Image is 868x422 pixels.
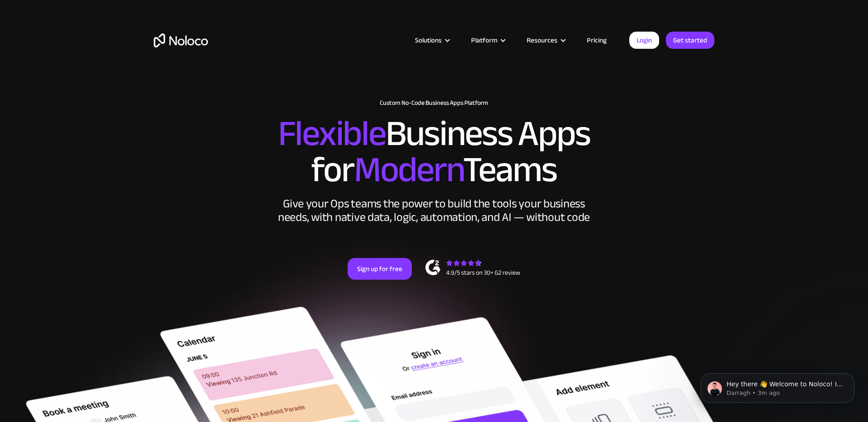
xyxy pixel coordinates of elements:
[460,34,515,46] div: Platform
[666,32,714,49] a: Get started
[576,34,618,46] a: Pricing
[348,258,412,280] a: Sign up for free
[276,197,592,224] div: Give your Ops teams the power to build the tools your business needs, with native data, logic, au...
[471,34,497,46] div: Platform
[629,32,659,49] a: Login
[415,34,442,46] div: Solutions
[515,34,576,46] div: Resources
[278,100,386,167] span: Flexible
[354,136,463,203] span: Modern
[404,34,460,46] div: Solutions
[154,116,714,188] h2: Business Apps for Teams
[527,34,557,46] div: Resources
[154,99,714,107] h1: Custom No-Code Business Apps Platform
[687,354,868,417] iframe: Intercom notifications message
[154,33,208,47] a: home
